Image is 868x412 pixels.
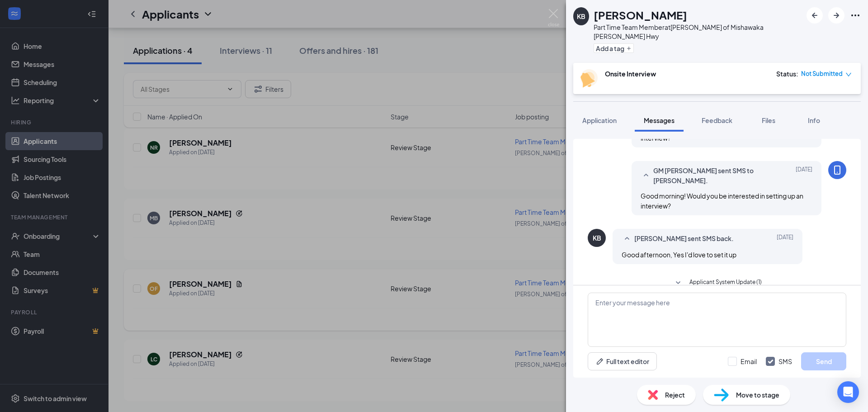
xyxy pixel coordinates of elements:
[736,390,779,400] span: Move to stage
[801,69,843,78] span: Not Submitted
[777,233,793,244] span: [DATE]
[796,166,812,185] span: [DATE]
[801,352,846,370] button: Send
[595,357,604,366] svg: Pen
[622,251,736,259] span: Good afternoon, Yes I'd love to set it up
[605,70,656,78] b: Onsite Interview
[577,12,585,21] div: KB
[673,278,684,289] svg: SmallChevronDown
[832,165,843,175] svg: MobileSms
[831,10,842,21] svg: ArrowRight
[808,116,820,124] span: Info
[644,116,675,124] span: Messages
[622,233,632,244] svg: SmallChevronUp
[594,23,802,41] div: Part Time Team Member at [PERSON_NAME] of Mishawaka [PERSON_NAME] Hwy
[626,46,632,51] svg: Plus
[807,7,823,24] button: ArrowLeftNew
[594,43,634,53] button: PlusAdd a tag
[582,116,617,124] span: Application
[776,69,798,78] div: Status :
[588,352,657,370] button: Full text editorPen
[702,116,732,124] span: Feedback
[594,7,687,23] h1: [PERSON_NAME]
[673,278,762,289] button: SmallChevronDownApplicant System Update (1)
[828,7,844,24] button: ArrowRight
[634,233,734,244] span: [PERSON_NAME] sent SMS back.
[593,233,601,242] div: KB
[837,381,859,403] div: Open Intercom Messenger
[762,116,775,124] span: Files
[809,10,820,21] svg: ArrowLeftNew
[641,170,651,181] svg: SmallChevronUp
[641,192,803,210] span: Good morning! Would you be interested in setting up an interview?
[850,10,861,21] svg: Ellipses
[653,166,772,185] span: GM [PERSON_NAME] sent SMS to [PERSON_NAME].
[689,278,762,289] span: Applicant System Update (1)
[845,71,852,78] span: down
[665,390,685,400] span: Reject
